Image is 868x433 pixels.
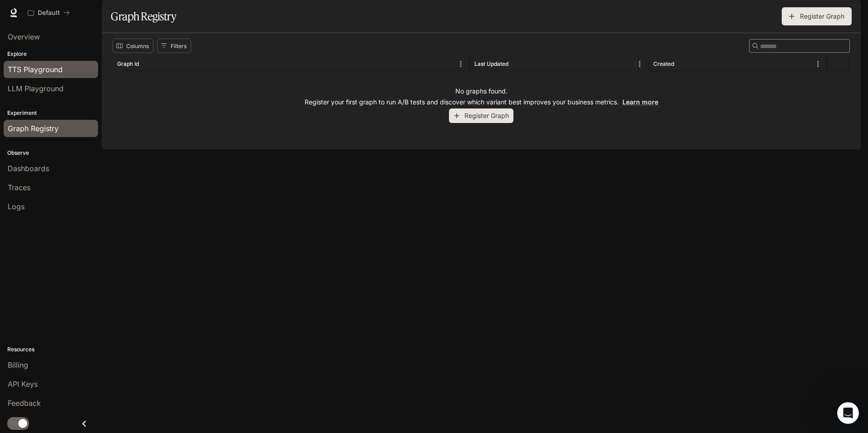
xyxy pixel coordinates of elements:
p: No graphs found. [455,87,508,96]
div: Graph Id [117,60,139,67]
button: Sort [675,57,689,71]
button: Menu [633,57,646,71]
h1: Graph Registry [111,7,176,25]
button: Sort [509,57,523,71]
button: All workspaces [24,4,74,22]
div: Last Updated [474,60,508,67]
button: Select columns [113,39,153,53]
button: Sort [140,57,153,71]
button: Menu [811,57,825,71]
button: Show filters [157,39,191,53]
button: Register Graph [449,108,513,123]
div: Search [749,39,850,53]
button: Menu [454,57,468,71]
iframe: Intercom live chat [837,402,859,424]
a: Learn more [622,98,658,106]
div: Created [653,60,674,67]
p: Default [38,9,60,17]
button: Register Graph [782,7,852,25]
p: Register your first graph to run A/B tests and discover which variant best improves your business... [305,98,658,107]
